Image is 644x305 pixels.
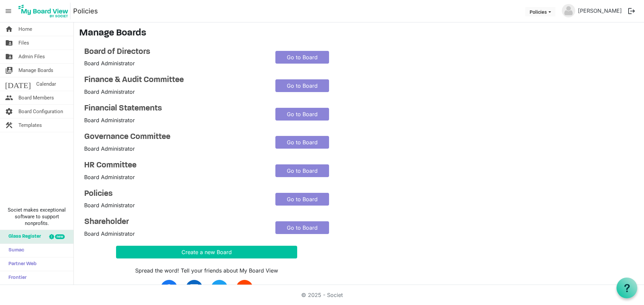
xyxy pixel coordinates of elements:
a: Finance & Audit Committee [84,75,265,85]
span: Board Administrator [84,60,135,67]
span: Board Administrator [84,117,135,124]
span: Partner Web [5,257,37,271]
button: Create a new Board [116,246,297,258]
span: switch_account [5,64,13,77]
span: home [5,22,13,36]
span: Home [18,22,32,36]
a: Go to Board [275,51,329,64]
span: Board Administrator [84,145,135,152]
span: Board Members [18,91,54,104]
span: Calendar [36,77,56,91]
span: settings [5,105,13,118]
a: Go to Board [275,221,329,234]
span: Board Configuration [18,105,63,118]
button: logout [625,4,639,18]
span: Templates [18,119,42,132]
a: Go to Board [275,79,329,92]
span: people [5,91,13,104]
span: Societ makes exceptional software to support nonprofits. [3,207,70,227]
a: My Board View Logo [16,3,73,19]
span: Board Administrator [84,230,135,237]
span: folder_shared [5,36,13,50]
span: [DATE] [5,77,31,91]
h3: Manage Boards [79,28,639,39]
span: Board Administrator [84,174,135,180]
span: Manage Boards [18,64,53,77]
a: email [236,280,253,297]
span: construction [5,119,13,132]
a: Policies [73,4,98,18]
span: Glass Register [5,230,41,243]
span: Sumac [5,244,24,257]
span: Admin Files [18,50,45,63]
a: © 2025 - Societ [301,292,343,298]
div: Spread the word! Tell your friends about My Board View [116,266,297,275]
span: Files [18,36,29,50]
a: HR Committee [84,161,265,170]
a: Go to Board [275,136,329,149]
button: Policies dropdownbutton [525,7,555,16]
img: My Board View Logo [16,3,70,19]
a: Policies [84,189,265,199]
a: Shareholder [84,217,265,227]
a: Go to Board [275,193,329,206]
div: new [55,234,65,239]
a: Financial Statements [84,104,265,113]
a: Board of Directors [84,47,265,57]
span: Board Administrator [84,202,135,209]
span: Frontier [5,271,26,285]
img: no-profile-picture.svg [562,4,575,17]
span: menu [2,5,15,17]
span: Board Administrator [84,88,135,95]
a: Go to Board [275,108,329,121]
a: Governance Committee [84,132,265,142]
a: [PERSON_NAME] [575,4,625,17]
a: Go to Board [275,164,329,177]
span: folder_shared [5,50,13,63]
